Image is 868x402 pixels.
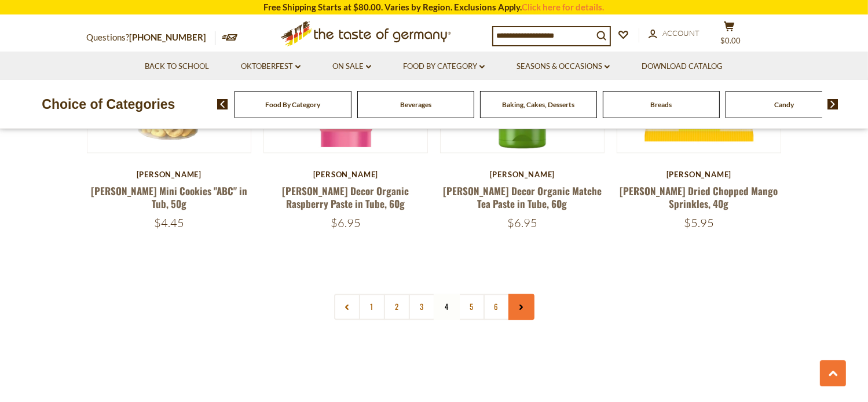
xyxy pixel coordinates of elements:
[507,215,537,230] span: $6.95
[827,99,838,109] img: next arrow
[484,294,510,320] a: 6
[522,2,605,12] a: Click here for details.
[403,60,485,73] a: Food By Category
[154,215,184,230] span: $4.45
[650,100,672,109] a: Breads
[145,60,209,73] a: Back to School
[617,170,782,179] div: [PERSON_NAME]
[282,184,409,210] a: [PERSON_NAME] Decor Organic Raspberry Paste in Tube, 60g
[620,184,778,210] a: [PERSON_NAME] Dried Chopped Mango Sprinkles, 40g
[502,100,574,109] a: Baking, Cakes, Desserts
[91,184,247,210] a: [PERSON_NAME] Mini Cookies "ABC" in Tub, 50g
[331,215,361,230] span: $6.95
[400,100,431,109] a: Beverages
[87,170,252,179] div: [PERSON_NAME]
[663,28,700,38] span: Account
[87,30,215,45] p: Questions?
[217,99,228,109] img: previous arrow
[130,32,207,42] a: [PHONE_NUMBER]
[384,294,410,320] a: 2
[712,21,747,50] button: $0.00
[684,215,714,230] span: $5.95
[443,184,602,210] a: [PERSON_NAME] Decor Organic Matche Tea Paste in Tube, 60g
[440,170,605,179] div: [PERSON_NAME]
[649,27,700,40] a: Account
[359,294,385,320] a: 1
[774,100,794,109] a: Candy
[459,294,485,320] a: 5
[265,100,320,109] a: Food By Category
[241,60,301,73] a: Oktoberfest
[517,60,610,73] a: Seasons & Occasions
[332,60,371,73] a: On Sale
[720,36,741,45] span: $0.00
[642,60,723,73] a: Download Catalog
[409,294,435,320] a: 3
[263,170,428,179] div: [PERSON_NAME]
